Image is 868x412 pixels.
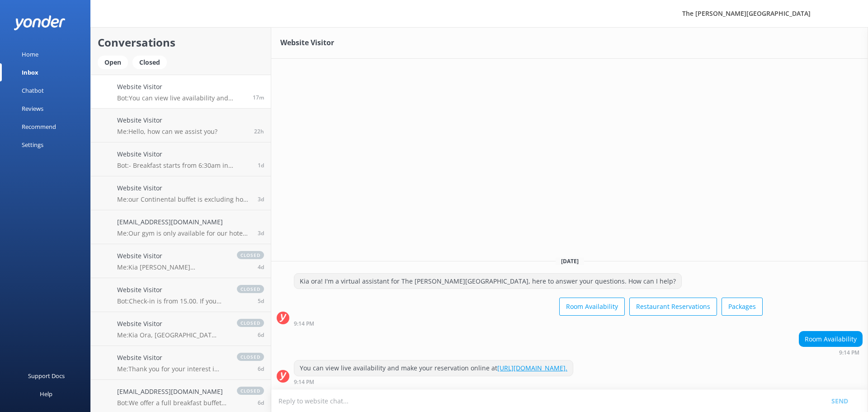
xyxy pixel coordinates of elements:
p: Bot: You can view live availability and make your reservation online at [URL][DOMAIN_NAME]. [117,94,246,102]
h4: Website Visitor [117,115,217,125]
a: Website VisitorBot:- Breakfast starts from 6:30am in Summer and Spring and from 7:00am in Autumn ... [91,142,271,176]
p: Me: our Continental buffet is excluding hot food. [117,195,249,204]
strong: 9:14 PM [839,350,859,355]
h4: Website Visitor [117,285,228,295]
span: [DATE] [556,257,584,265]
a: [URL][DOMAIN_NAME]. [497,364,567,372]
a: Website VisitorMe:Kia Ora, [GEOGRAPHIC_DATA][PERSON_NAME] is located on [STREET_ADDRESS]. Distanc... [91,312,271,346]
img: yonder-white-logo.png [14,15,66,30]
div: Open [98,56,128,69]
div: Closed [132,56,167,69]
span: Aug 25 2025 09:14pm (UTC +12:00) Pacific/Auckland [253,94,264,101]
span: Aug 19 2025 06:46pm (UTC +12:00) Pacific/Auckland [258,365,264,373]
div: Help [40,385,52,403]
a: Website VisitorBot:Check-in is from 15.00. If you need early check-in, it's subject to availabili... [91,278,271,312]
p: Me: Kia Ora, [GEOGRAPHIC_DATA][PERSON_NAME] is located on [STREET_ADDRESS]. Distance to/from [GEO... [117,331,220,339]
h3: Website Visitor [280,37,334,49]
span: Aug 19 2025 04:40pm (UTC +12:00) Pacific/Auckland [258,399,264,407]
div: Aug 25 2025 09:14pm (UTC +12:00) Pacific/Auckland [294,320,763,327]
div: Aug 25 2025 09:14pm (UTC +12:00) Pacific/Auckland [294,379,573,385]
div: Kia ora! I'm a virtual assistant for The [PERSON_NAME][GEOGRAPHIC_DATA], here to answer your ques... [294,274,681,289]
a: Website VisitorMe:Kia [PERSON_NAME] [PERSON_NAME], Thank you for your message, Wi will send you t... [91,244,271,278]
a: Website VisitorBot:You can view live availability and make your reservation online at [URL][DOMAI... [91,75,271,109]
p: Me: Thank you for your interest in dining with us at True South Dining Room. While our Snack Food... [117,365,220,373]
a: Website VisitorMe:our Continental buffet is excluding hot food.3d [91,176,271,210]
span: Aug 22 2025 02:09pm (UTC +12:00) Pacific/Auckland [258,229,264,237]
button: Room Availability [559,298,625,316]
span: Aug 19 2025 06:51pm (UTC +12:00) Pacific/Auckland [258,331,264,339]
div: Settings [22,136,43,154]
span: closed [237,251,264,259]
span: Aug 24 2025 08:58am (UTC +12:00) Pacific/Auckland [258,161,264,169]
div: Room Availability [799,331,862,347]
a: Closed [132,57,171,67]
div: Aug 25 2025 09:14pm (UTC +12:00) Pacific/Auckland [799,349,863,355]
div: Chatbot [22,81,44,99]
span: Aug 22 2025 02:15pm (UTC +12:00) Pacific/Auckland [258,195,264,203]
span: Aug 24 2025 11:10pm (UTC +12:00) Pacific/Auckland [254,128,264,135]
a: [EMAIL_ADDRESS][DOMAIN_NAME]Me:Our gym is only available for our hotel guests.3d [91,210,271,244]
h4: Website Visitor [117,251,220,261]
p: Bot: We offer a full breakfast buffet all year around except May and June, where we offer cooked ... [117,399,228,407]
span: closed [237,353,264,361]
h4: Website Visitor [117,82,246,92]
span: Aug 21 2025 05:40am (UTC +12:00) Pacific/Auckland [258,263,264,271]
h4: Website Visitor [117,183,249,193]
h2: Conversations [98,34,264,51]
a: Open [98,57,132,67]
div: You can view live availability and make your reservation online at [294,360,573,376]
p: Bot: Check-in is from 15.00. If you need early check-in, it's subject to availability and fees ma... [117,297,228,305]
h4: Website Visitor [117,353,220,363]
div: Support Docs [28,367,65,385]
button: Packages [722,298,763,316]
p: Bot: - Breakfast starts from 6:30am in Summer and Spring and from 7:00am in Autumn and Winter. - ... [117,161,251,170]
h4: Website Visitor [117,149,251,159]
div: Recommend [22,118,56,136]
strong: 9:14 PM [294,321,314,327]
h4: [EMAIL_ADDRESS][DOMAIN_NAME] [117,387,228,397]
p: Me: Our gym is only available for our hotel guests. [117,229,249,237]
h4: [EMAIL_ADDRESS][DOMAIN_NAME] [117,217,249,227]
p: Me: Kia [PERSON_NAME] [PERSON_NAME], Thank you for your message, Wi will send you the receipt to ... [117,263,220,271]
a: Website VisitorMe:Thank you for your interest in dining with us at True South Dining Room. While ... [91,346,271,380]
strong: 9:14 PM [294,379,314,385]
span: closed [237,285,264,293]
h4: Website Visitor [117,319,220,329]
span: closed [237,387,264,395]
div: Inbox [22,63,38,81]
a: Website VisitorMe:Hello, how can we assist you?22h [91,109,271,142]
span: Aug 20 2025 05:29pm (UTC +12:00) Pacific/Auckland [258,297,264,305]
div: Reviews [22,99,43,118]
div: Home [22,45,38,63]
span: closed [237,319,264,327]
p: Me: Hello, how can we assist you? [117,128,217,136]
button: Restaurant Reservations [629,298,717,316]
